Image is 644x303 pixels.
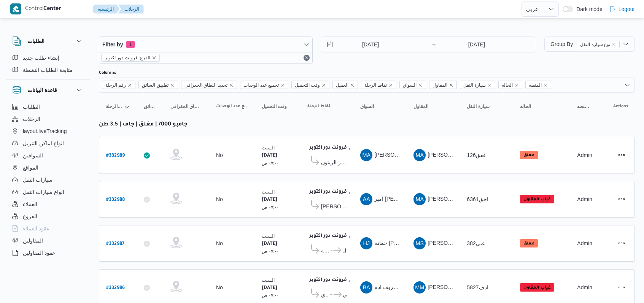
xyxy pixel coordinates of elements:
[577,240,592,246] span: Admin
[9,259,87,271] button: اجهزة التليفون
[360,193,372,205] div: Ameir Ahmad Abobkar Muhammad Muhammad Alamghaza
[577,41,620,48] span: نوع سيارة النقل
[619,5,635,14] span: Logout
[184,81,228,89] span: تحديد النطاق الجغرافى
[360,237,372,249] div: Hamadah Jmal Abadalaata Abadalazaiaz
[336,81,348,89] span: العميل
[418,83,423,87] button: Remove السواق from selection in this group
[322,37,409,52] input: Press the down key to open a popover containing a calendar.
[262,241,277,247] b: [DATE]
[615,237,628,249] button: Actions
[106,197,125,203] b: # 332988
[229,83,234,87] button: Remove تحديد النطاق الجغرافى from selection in this group
[23,187,64,197] span: انواع سيارات النقل
[9,198,87,210] button: العملاء
[374,284,424,290] span: باباكير ابكير خريف ادم
[126,41,135,48] span: 1 active filters
[181,81,237,89] span: تحديد النطاق الجغرافى
[216,103,248,109] span: تجميع عدد الوحدات
[9,64,87,76] button: متابعة الطلبات النشطة
[416,193,424,205] span: MA
[105,54,150,61] span: الفرع: فرونت دور اكتوبر
[262,189,275,194] small: السبت
[467,284,488,290] span: ادف5827
[415,281,424,293] span: MM
[93,5,120,14] button: الرئيسيه
[262,249,279,254] small: ٠٧:٠٠ ص
[23,139,64,148] span: انواع اماكن التنزيل
[428,196,517,202] span: [PERSON_NAME] [PERSON_NAME]
[374,240,433,246] span: حماده [PERSON_NAME]
[349,144,363,149] small: ١٠:٤٨ م
[262,103,287,109] span: وقت التحميل
[321,158,347,167] span: كارفور الزيتون
[102,40,123,49] span: Filter by
[416,237,424,249] span: MS
[9,125,87,137] button: layout.liveTracking
[9,186,87,198] button: انواع سيارات النقل
[152,56,156,60] button: remove selected entity
[9,137,87,149] button: انواع اماكن التنزيل
[23,224,49,233] span: عقود العملاء
[321,246,329,255] span: كارفور شبرا الخيمة
[309,145,347,151] b: فرونت دور اكتوبر
[9,101,87,113] button: الطلبات
[520,151,538,159] span: معلق
[99,70,116,76] label: Columns
[360,103,374,109] span: السواق
[523,286,551,290] b: غياب المقاول
[577,152,592,158] span: Admin
[23,151,43,160] span: السواقين
[502,81,513,89] span: الحاله
[259,100,297,113] button: وقت التحميل
[118,5,144,14] button: الرحلات
[363,149,371,161] span: MA
[357,100,403,113] button: السواق
[170,83,175,87] button: Remove تطبيق السائق from selection in this group
[577,196,592,202] span: Admin
[350,83,355,87] button: Remove العميل from selection in this group
[464,100,509,113] button: سيارة النقل
[374,196,474,202] span: امير [PERSON_NAME] [PERSON_NAME]
[9,162,87,174] button: المواقع
[613,103,628,109] span: Actions
[428,152,517,158] span: [PERSON_NAME] [PERSON_NAME]
[9,247,87,259] button: عقود المقاولين
[10,3,21,14] img: X8yXhbKr1z7QwAAAABJRU5ErkJggg==
[23,127,67,136] span: layout.liveTracking
[410,100,456,113] button: المقاول
[106,150,125,160] a: #332989
[544,36,635,52] button: Group Byنوع سيارة النقلremove selected entity
[216,240,223,247] div: No
[102,81,135,89] span: رقم الرحلة
[127,83,132,87] button: Remove رقم الرحلة from selection in this group
[580,41,610,48] span: نوع سيارة النقل
[105,81,126,89] span: رقم الرحلة
[523,197,551,202] b: غياب المقاول
[342,246,347,255] span: كارفور ال[PERSON_NAME]
[615,193,628,205] button: Actions
[520,195,554,203] span: غياب المقاول
[374,152,463,158] span: [PERSON_NAME] [PERSON_NAME]
[349,189,363,194] small: ١٠:٤٨ م
[363,193,370,205] span: AA
[467,152,485,158] span: قفق126
[363,281,370,293] span: BA
[240,81,288,89] span: تجميع عدد الوحدات
[6,101,90,265] div: قاعدة البيانات
[99,37,312,52] button: Filter by1 active filters
[291,81,329,89] span: وقت التحميل
[431,42,436,47] div: →
[520,283,554,292] span: غياب المقاول
[106,286,125,291] b: # 332986
[6,52,90,79] div: الطلبات
[612,42,616,47] button: remove selected entity
[23,175,52,184] span: سيارات النقل
[262,205,279,209] small: ٠٧:٠٠ ص
[23,260,54,270] span: اجهزة التليفون
[467,240,485,246] span: عبى382
[615,149,628,161] button: Actions
[624,82,630,88] button: Open list of options
[403,81,417,89] span: السواق
[332,81,358,89] span: العميل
